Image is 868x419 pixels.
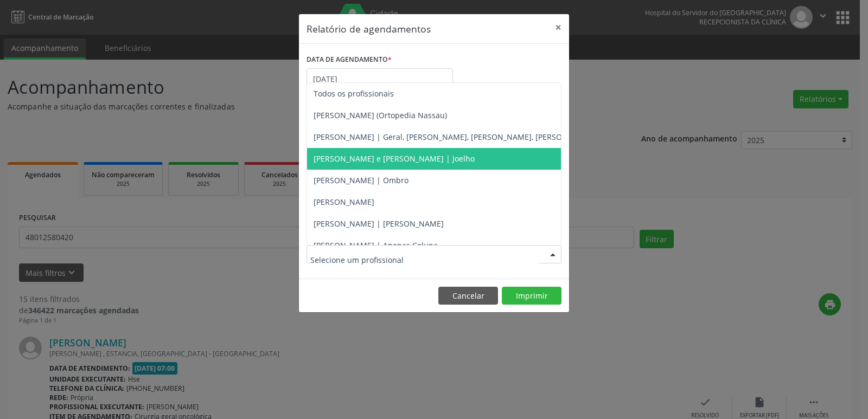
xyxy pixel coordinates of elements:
h5: Relatório de agendamentos [307,22,431,36]
span: [PERSON_NAME] e [PERSON_NAME] | Joelho [314,153,475,164]
span: [PERSON_NAME] (Ortopedia Nassau) [314,110,447,120]
button: Imprimir [502,287,561,305]
span: [PERSON_NAME] [314,197,374,207]
span: Todos os profissionais [314,88,394,99]
span: [PERSON_NAME] | [PERSON_NAME] [314,218,444,229]
input: Selecione uma data ou intervalo [307,68,453,90]
input: Selecione um profissional [310,249,539,270]
span: [PERSON_NAME] | Geral, [PERSON_NAME], [PERSON_NAME], [PERSON_NAME] e [PERSON_NAME] [314,132,666,142]
span: [PERSON_NAME] | Ombro [314,175,409,185]
button: Cancelar [438,287,498,305]
label: DATA DE AGENDAMENTO [307,51,392,68]
button: Close [547,14,569,41]
span: [PERSON_NAME] | Apenas Coluna [314,240,438,250]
